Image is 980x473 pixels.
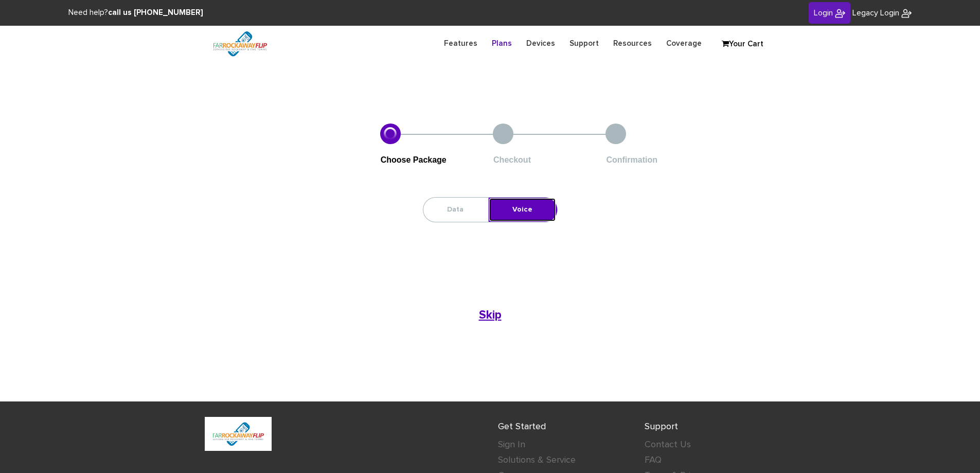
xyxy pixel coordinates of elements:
strong: call us [PHONE_NUMBER] [108,9,203,16]
a: Your Cart [717,37,768,52]
a: Legacy Login [852,7,912,19]
img: FiveTownsFlip [205,417,272,451]
a: Features [437,33,485,54]
img: FiveTownsFlip [835,8,845,19]
span: Need help? [68,9,203,16]
span: Legacy Login [852,9,899,17]
a: Contact Us [645,440,691,449]
a: Plans [485,33,519,54]
span: Confirmation [606,155,657,164]
span: Choose Package [381,155,447,164]
a: Data [423,198,487,222]
span: Checkout [493,155,531,164]
img: FiveTownsFlip [205,26,275,62]
a: Sign In [498,440,525,449]
a: Solutions & Service [498,456,576,465]
a: Voice [489,198,556,222]
a: Skip [461,309,520,321]
a: Devices [519,33,562,54]
h4: Support [645,422,776,432]
a: Coverage [659,33,709,54]
h4: Get Started [498,422,629,432]
span: Login [814,9,833,17]
a: Resources [606,33,659,54]
a: Support [562,33,606,54]
a: FAQ [645,456,662,465]
b: Skip [479,309,502,321]
img: FiveTownsFlip [901,8,912,19]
